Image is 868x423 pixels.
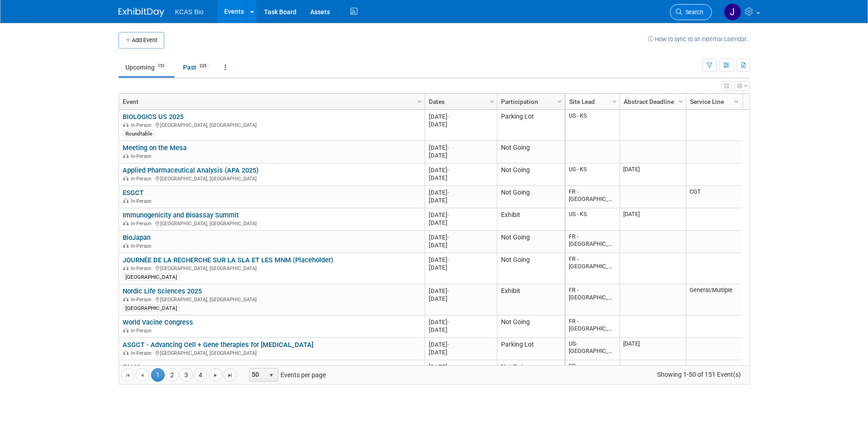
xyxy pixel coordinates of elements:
[197,63,209,70] span: 235
[566,186,620,208] td: FR - [GEOGRAPHIC_DATA]
[123,211,239,219] a: Immunogenicity and Bioassay Summit
[123,113,183,121] a: BIOLOGICS US 2025
[429,94,491,109] a: Dates
[131,198,154,204] span: In-Person
[123,350,129,355] img: In-Person Event
[123,198,129,203] img: In-Person Event
[429,256,493,264] div: [DATE]
[119,8,164,17] img: ExhibitDay
[429,341,493,348] div: [DATE]
[497,315,565,338] td: Not Going
[497,231,565,253] td: Not Going
[179,368,193,382] a: 3
[620,338,686,360] td: [DATE]
[429,348,493,356] div: [DATE]
[135,368,149,382] a: Go to the previous page
[447,341,449,348] span: -
[123,166,259,174] a: Applied Pharmaceutical Analysis (APA 2025)
[447,319,449,325] span: -
[123,297,129,301] img: In-Person Event
[429,241,493,249] div: [DATE]
[123,189,144,197] a: ESGCT
[123,266,129,270] img: In-Person Event
[731,94,741,108] a: Column Settings
[429,233,493,241] div: [DATE]
[690,94,735,109] a: Service Line
[566,208,620,231] td: US - KS
[429,196,493,204] div: [DATE]
[566,315,620,338] td: FR - [GEOGRAPHIC_DATA]
[487,94,497,108] a: Column Settings
[123,256,333,264] a: JOURNÉE DE LA RECHERCHE SUR LA SLA ET LES MNM (Placeholder)
[429,166,493,174] div: [DATE]
[123,221,129,225] img: In-Person Event
[226,372,234,379] span: Go to the last page
[119,59,174,76] a: Upcoming151
[123,122,129,127] img: In-Person Event
[497,338,565,360] td: Parking Lot
[131,122,154,128] span: In-Person
[123,273,180,281] div: [GEOGRAPHIC_DATA]
[497,208,565,231] td: Exhibit
[131,266,154,271] span: In-Person
[447,113,449,120] span: -
[123,318,193,326] a: World Vacine Congress
[447,167,449,174] span: -
[123,287,202,295] a: Nordic Life Sciences 2025
[569,94,614,109] a: Site Lead
[131,153,154,159] span: In-Person
[447,234,449,241] span: -
[497,284,565,315] td: Exhibit
[123,176,129,180] img: In-Person Event
[131,350,154,356] span: In-Person
[488,98,496,105] span: Column Settings
[670,4,712,20] a: Search
[429,174,493,182] div: [DATE]
[555,94,565,108] a: Column Settings
[268,372,275,379] span: select
[429,287,493,295] div: [DATE]
[139,372,146,379] span: Go to the previous page
[212,372,219,379] span: Go to the next page
[429,326,493,334] div: [DATE]
[123,295,421,303] div: [GEOGRAPHIC_DATA], [GEOGRAPHIC_DATA]
[209,368,222,382] a: Go to the next page
[124,372,131,379] span: Go to the first page
[429,120,493,128] div: [DATE]
[131,243,154,249] span: In-Person
[123,174,421,182] div: [GEOGRAPHIC_DATA], [GEOGRAPHIC_DATA]
[676,94,686,108] a: Column Settings
[497,253,565,284] td: Not Going
[119,32,164,49] button: Add Event
[165,368,179,382] a: 2
[429,152,493,159] div: [DATE]
[123,243,129,248] img: In-Person Event
[447,256,449,263] span: -
[429,189,493,196] div: [DATE]
[123,94,419,109] a: Event
[429,113,493,120] div: [DATE]
[123,304,180,312] div: [GEOGRAPHIC_DATA]
[131,297,154,303] span: In-Person
[611,98,618,105] span: Column Settings
[624,94,680,109] a: Abstract Deadline
[155,63,167,70] span: 151
[497,141,565,163] td: Not Going
[566,110,620,141] td: US - KS
[609,94,620,108] a: Column Settings
[123,130,155,137] div: Roundtable
[447,189,449,196] span: -
[123,363,141,371] a: ESMO
[416,98,423,105] span: Column Settings
[194,368,207,382] a: 4
[556,98,563,105] span: Column Settings
[620,163,686,186] td: [DATE]
[123,219,421,227] div: [GEOGRAPHIC_DATA], [GEOGRAPHIC_DATA]
[648,36,750,43] a: How to sync to an external calendar...
[429,211,493,219] div: [DATE]
[123,341,313,349] a: ASGCT - Advancing Cell + Gene therapies for [MEDICAL_DATA]
[648,368,749,381] span: Showing 1-50 of 151 Event(s)
[176,59,216,76] a: Past235
[566,338,620,360] td: US- [GEOGRAPHIC_DATA]
[429,144,493,152] div: [DATE]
